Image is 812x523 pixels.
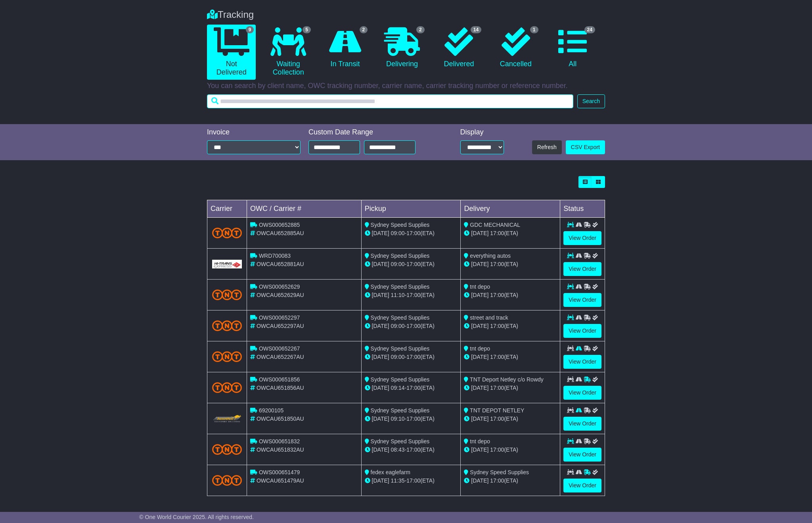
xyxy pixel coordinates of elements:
[563,417,601,431] a: View Order
[470,253,511,259] span: everything autos
[212,475,242,486] img: TNT_Domestic.png
[464,477,557,485] div: (ETA)
[257,385,304,391] span: OWCAU651856AU
[464,446,557,454] div: (ETA)
[246,26,254,33] span: 9
[372,292,389,298] span: [DATE]
[372,477,389,484] span: [DATE]
[247,200,362,218] td: OWC / Carrier #
[212,320,242,331] img: TNT_Domestic.png
[563,355,601,369] a: View Order
[563,479,601,492] a: View Order
[464,384,557,392] div: (ETA)
[257,323,304,329] span: OWCAU652297AU
[406,323,420,329] span: 17:00
[471,354,488,360] span: [DATE]
[406,292,420,298] span: 17:00
[365,415,458,423] div: - (ETA)
[257,230,304,236] span: OWCAU652885AU
[471,446,488,453] span: [DATE]
[391,416,405,422] span: 09:10
[257,354,304,360] span: OWCAU652267AU
[308,128,436,137] div: Custom Date Range
[470,222,520,228] span: GDC MECHANICAL
[471,416,488,422] span: [DATE]
[563,448,601,462] a: View Order
[563,324,601,338] a: View Order
[371,438,430,444] span: Sydney Speed Supplies
[471,26,481,33] span: 14
[257,261,304,267] span: OWCAU652881AU
[391,477,405,484] span: 11:35
[259,376,300,383] span: OWS000651856
[471,477,488,484] span: [DATE]
[490,446,504,453] span: 17:00
[259,438,300,444] span: OWS000651832
[365,322,458,330] div: - (ETA)
[464,353,557,361] div: (ETA)
[560,200,605,218] td: Status
[212,228,242,238] img: TNT_Domestic.png
[371,284,430,290] span: Sydney Speed Supplies
[471,323,488,329] span: [DATE]
[391,385,405,391] span: 09:14
[365,291,458,299] div: - (ETA)
[464,229,557,238] div: (ETA)
[464,322,557,330] div: (ETA)
[371,345,430,352] span: Sydney Speed Supplies
[372,323,389,329] span: [DATE]
[471,261,488,267] span: [DATE]
[371,253,430,259] span: Sydney Speed Supplies
[207,200,247,218] td: Carrier
[212,444,242,455] img: TNT_Domestic.png
[257,292,304,298] span: OWCAU652629AU
[490,354,504,360] span: 17:00
[548,25,597,71] a: 24 All
[490,292,504,298] span: 17:00
[406,354,420,360] span: 17:00
[259,222,300,228] span: OWS000652885
[259,314,300,321] span: OWS000652297
[391,323,405,329] span: 09:00
[377,25,426,71] a: 2 Delivering
[365,229,458,238] div: - (ETA)
[470,438,490,444] span: tnt depo
[461,200,560,218] td: Delivery
[212,414,242,423] img: GetCarrierServiceLogo
[491,25,540,71] a: 1 Cancelled
[470,314,508,321] span: street and track
[566,140,605,154] a: CSV Export
[490,416,504,422] span: 17:00
[471,230,488,236] span: [DATE]
[207,25,256,80] a: 9 Not Delivered
[264,25,312,80] a: 5 Waiting Collection
[532,140,562,154] button: Refresh
[406,446,420,453] span: 17:00
[391,261,405,267] span: 09:00
[360,26,368,33] span: 2
[365,446,458,454] div: - (ETA)
[371,376,430,383] span: Sydney Speed Supplies
[361,200,461,218] td: Pickup
[464,415,557,423] div: (ETA)
[471,385,488,391] span: [DATE]
[203,9,609,21] div: Tracking
[371,469,410,475] span: fedex eaglefarm
[259,345,300,352] span: OWS000652267
[257,446,304,453] span: OWCAU651832AU
[259,284,300,290] span: OWS000652629
[406,477,420,484] span: 17:00
[212,260,242,268] img: GetCarrierServiceLogo
[391,446,405,453] span: 08:43
[563,293,601,307] a: View Order
[257,416,304,422] span: OWCAU651850AU
[464,291,557,299] div: (ETA)
[584,26,595,33] span: 24
[372,385,389,391] span: [DATE]
[372,261,389,267] span: [DATE]
[259,469,300,475] span: OWS000651479
[212,289,242,300] img: TNT_Domestic.png
[212,351,242,362] img: TNT_Domestic.png
[259,253,291,259] span: WRD700083
[365,477,458,485] div: - (ETA)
